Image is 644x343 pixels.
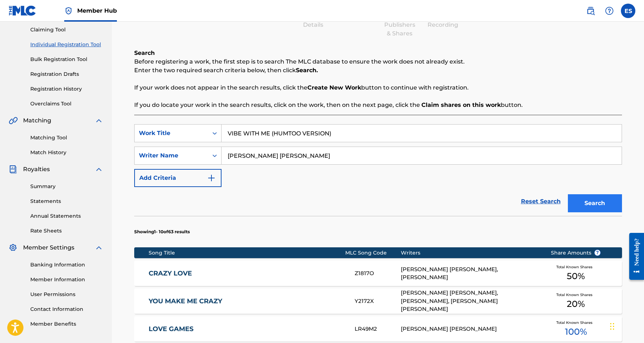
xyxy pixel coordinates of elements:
a: Banking Information [30,261,103,269]
button: Search [568,194,622,212]
div: Writer Name [139,151,204,160]
strong: Create New Work [307,84,361,91]
iframe: Chat Widget [608,308,644,343]
strong: Search. [296,67,318,74]
a: Bulk Registration Tool [30,56,103,63]
p: Showing 1 - 10 of 63 results [134,229,190,235]
div: Writers [401,249,540,257]
p: If you do locate your work in the search results, click on the work, then on the next page, click... [134,101,622,109]
a: YOU MAKE ME CRAZY [149,297,345,305]
a: Member Information [30,276,103,283]
div: Song Title [149,249,345,257]
div: User Menu [621,4,635,18]
a: Overclaims Tool [30,100,103,108]
span: 20 % [567,298,585,311]
span: 50 % [567,270,585,283]
img: help [605,6,614,15]
b: Search [134,49,155,56]
img: Top Rightsholder [64,6,73,15]
img: search [586,6,595,15]
span: Total Known Shares [556,320,595,325]
img: Matching [9,116,18,125]
div: [PERSON_NAME] [PERSON_NAME] [401,325,540,333]
img: Royalties [9,165,17,174]
iframe: Resource Center [624,227,644,286]
p: If your work does not appear in the search results, click the button to continue with registration. [134,83,622,92]
a: Public Search [583,4,598,18]
a: Registration History [30,85,103,93]
a: Contact Information [30,305,103,313]
a: User Permissions [30,291,103,298]
div: Z1817O [355,269,401,278]
div: Work Title [139,129,204,138]
span: Member Hub [77,6,117,15]
div: [PERSON_NAME] [PERSON_NAME], [PERSON_NAME], [PERSON_NAME] [PERSON_NAME] [401,289,540,313]
div: Drag [610,316,614,337]
a: Rate Sheets [30,227,103,235]
span: Total Known Shares [556,264,595,270]
a: Statements [30,197,103,205]
p: Before registering a work, the first step is to search The MLC database to ensure the work does n... [134,57,622,66]
p: Enter the two required search criteria below, then click [134,66,622,75]
button: Add Criteria [134,169,222,187]
div: [PERSON_NAME] [PERSON_NAME], [PERSON_NAME] [401,265,540,282]
img: expand [95,116,103,125]
a: Match History [30,149,103,156]
div: Y2172X [355,297,401,305]
span: Member Settings [23,243,74,252]
a: Matching Tool [30,134,103,142]
img: expand [95,165,103,174]
span: Share Amounts [551,249,601,257]
form: Search Form [134,124,622,216]
a: Individual Registration Tool [30,41,103,48]
span: Matching [23,116,51,125]
a: Member Benefits [30,320,103,328]
img: Member Settings [9,243,17,252]
img: MLC Logo [9,5,36,16]
a: Summary [30,183,103,190]
a: Reset Search [517,194,564,209]
a: Claiming Tool [30,26,103,34]
span: 100 % [565,325,587,338]
div: MLC Song Code [345,249,401,257]
a: LOVE GAMES [149,325,345,333]
span: Royalties [23,165,50,174]
strong: Claim shares on this work [421,101,501,108]
div: Help [602,4,617,18]
div: LR49M2 [355,325,401,333]
img: 9d2ae6d4665cec9f34b9.svg [207,174,216,182]
a: CRAZY LOVE [149,269,345,278]
span: Total Known Shares [556,292,595,298]
div: Add Publishers & Shares [382,12,418,38]
img: expand [95,243,103,252]
span: ? [595,250,600,256]
a: Registration Drafts [30,70,103,78]
a: Annual Statements [30,212,103,220]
